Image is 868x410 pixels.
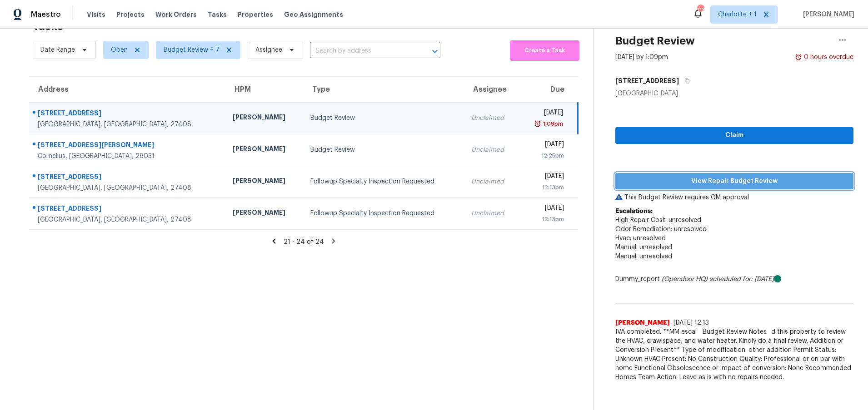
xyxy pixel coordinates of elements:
[31,10,61,19] span: Maestro
[471,114,511,123] div: Unclaimed
[471,177,511,186] div: Unclaimed
[33,22,63,31] h2: Tasks
[615,36,695,45] h2: Budget Review
[615,244,672,251] span: Manual: unresolved
[514,45,575,56] span: Create a Task
[615,53,668,62] div: [DATE] by 1:09pm
[510,40,579,61] button: Create a Task
[225,77,303,102] th: HPM
[464,77,519,102] th: Assignee
[155,10,197,19] span: Work Orders
[284,239,324,245] span: 21 - 24 of 24
[709,276,774,282] i: scheduled for: [DATE]
[310,114,456,123] div: Budget Review
[526,203,564,215] div: [DATE]
[799,10,854,19] span: [PERSON_NAME]
[615,89,853,98] div: [GEOGRAPHIC_DATA]
[208,11,227,18] span: Tasks
[310,44,415,58] input: Search by address
[116,10,145,19] span: Projects
[303,77,464,102] th: Type
[164,45,219,54] span: Budget Review + 7
[310,209,456,218] div: Followup Specialty Inspection Requested
[38,215,218,224] div: [GEOGRAPHIC_DATA], [GEOGRAPHIC_DATA], 27408
[233,113,296,124] div: [PERSON_NAME]
[615,76,679,85] h5: [STREET_ADDRESS]
[697,5,703,15] div: 113
[526,108,563,119] div: [DATE]
[111,45,128,54] span: Open
[471,209,511,218] div: Unclaimed
[526,183,564,192] div: 12:13pm
[697,327,772,336] span: Budget Review Notes
[38,109,218,120] div: [STREET_ADDRESS]
[233,176,296,188] div: [PERSON_NAME]
[541,119,563,128] div: 1:09pm
[284,10,343,19] span: Geo Assignments
[526,172,564,183] div: [DATE]
[40,45,75,54] span: Date Range
[615,217,701,223] span: High Repair Cost: unresolved
[615,327,853,382] span: IVA completed. **MM escalation - The HPM escalated this property to review the HVAC, crawlspace, ...
[310,145,456,154] div: Budget Review
[615,235,666,242] span: Hvac: unresolved
[526,140,564,151] div: [DATE]
[526,215,564,224] div: 12:13pm
[623,130,846,141] span: Claim
[615,173,853,190] button: View Repair Budget Review
[310,177,456,186] div: Followup Specialty Inspection Requested
[519,77,578,102] th: Due
[29,77,225,102] th: Address
[38,140,218,152] div: [STREET_ADDRESS][PERSON_NAME]
[471,145,511,154] div: Unclaimed
[615,275,853,284] div: Dummy_report
[233,208,296,219] div: [PERSON_NAME]
[795,53,802,62] img: Overdue Alarm Icon
[38,120,218,129] div: [GEOGRAPHIC_DATA], [GEOGRAPHIC_DATA], 27408
[615,226,707,232] span: Odor Remediation: unresolved
[255,45,282,54] span: Assignee
[526,151,564,160] div: 12:25pm
[623,176,846,187] span: View Repair Budget Review
[615,127,853,144] button: Claim
[38,183,218,193] div: [GEOGRAPHIC_DATA], [GEOGRAPHIC_DATA], 27408
[615,318,670,327] span: [PERSON_NAME]
[38,204,218,215] div: [STREET_ADDRESS]
[615,208,653,214] b: Escalations:
[38,172,218,183] div: [STREET_ADDRESS]
[802,53,853,62] div: 0 hours overdue
[238,10,273,19] span: Properties
[662,276,708,282] i: (Opendoor HQ)
[534,119,541,128] img: Overdue Alarm Icon
[233,144,296,156] div: [PERSON_NAME]
[615,253,672,260] span: Manual: unresolved
[673,320,709,326] span: [DATE] 12:13
[38,152,218,161] div: Cornelius, [GEOGRAPHIC_DATA], 28031
[679,73,691,89] button: Copy Address
[429,45,441,58] button: Open
[87,10,105,19] span: Visits
[615,193,853,202] p: This Budget Review requires GM approval
[718,10,757,19] span: Charlotte + 1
